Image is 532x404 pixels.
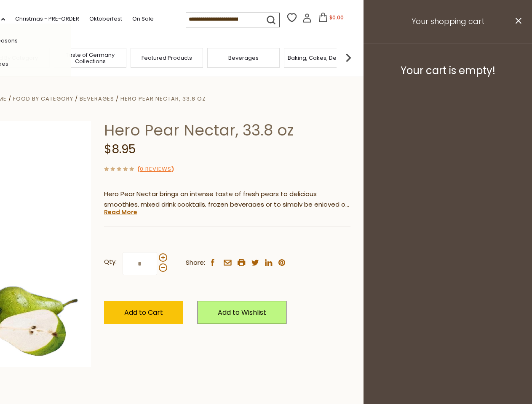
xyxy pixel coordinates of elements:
[120,95,206,103] a: Hero Pear Nectar, 33.8 oz
[13,95,73,103] a: Food By Category
[89,14,122,24] a: Oktoberfest
[313,13,349,25] button: $0.00
[104,208,137,216] a: Read More
[186,258,205,268] span: Share:
[15,14,79,24] a: Christmas - PRE-ORDER
[198,301,286,324] a: Add to Wishlist
[104,257,117,267] strong: Qty:
[137,165,174,173] span: ( )
[228,55,259,61] a: Beverages
[104,141,136,157] span: $8.95
[124,308,163,317] span: Add to Cart
[288,55,353,61] a: Baking, Cakes, Desserts
[132,14,154,24] a: On Sale
[56,52,124,64] a: Taste of Germany Collections
[80,95,114,103] a: Beverages
[104,301,183,324] button: Add to Cart
[374,64,521,77] h3: Your cart is empty!
[329,14,344,21] span: $0.00
[104,121,350,140] h1: Hero Pear Nectar, 33.8 oz
[104,189,350,210] p: Hero Pear Nectar brings an intense taste of fresh pears to delicious smoothies, mixed drink cockt...
[140,165,171,174] a: 0 Reviews
[340,49,357,66] img: next arrow
[142,55,192,61] a: Featured Products
[123,252,157,275] input: Qty:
